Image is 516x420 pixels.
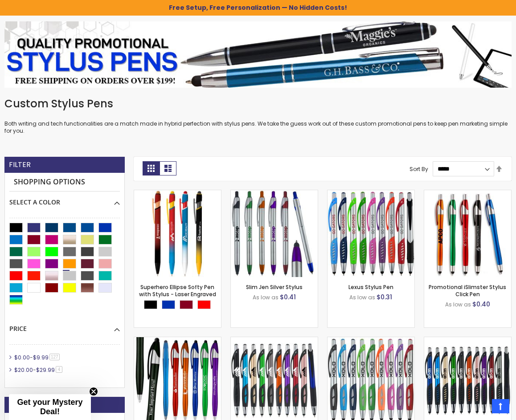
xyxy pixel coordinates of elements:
[36,366,55,374] span: $29.99
[134,337,221,344] a: TouchWrite Query Stylus Pen
[180,300,193,309] div: Burgundy
[349,294,375,301] span: As low as
[9,318,120,333] div: Price
[143,161,160,175] strong: Grid
[4,21,512,88] img: Stylus Pens
[49,354,60,360] span: 127
[89,387,98,396] button: Close teaser
[328,190,414,197] a: Lexus Stylus Pen
[492,399,509,413] a: Top
[4,97,512,111] h1: Custom Stylus Pens
[14,366,33,374] span: $20.00
[134,190,221,277] img: Superhero Ellipse Softy Pen with Stylus - Laser Engraved
[162,300,175,309] div: Blue
[134,190,221,197] a: Superhero Ellipse Softy Pen with Stylus - Laser Engraved
[424,190,511,277] img: Promotional iSlimster Stylus Click Pen
[246,283,303,291] a: Slim Jen Silver Stylus
[56,366,62,373] span: 4
[12,354,63,361] a: $0.00-$9.99127
[12,366,66,374] a: $20.00-$29.994
[410,165,428,172] label: Sort By
[17,398,82,416] span: Get your Mystery Deal!
[280,293,296,302] span: $0.41
[33,354,49,361] span: $9.99
[9,173,120,192] strong: Shopping Options
[231,190,318,277] img: Slim Jen Silver Stylus
[231,337,318,344] a: Boston Stylus Pen
[328,337,414,344] a: Boston Silver Stylus Pen
[4,97,512,135] div: Both writing and tech functionalities are a match made in hybrid perfection with stylus pens. We ...
[445,301,471,308] span: As low as
[9,160,31,170] strong: Filter
[9,192,120,207] div: Select A Color
[144,300,157,309] div: Black
[139,283,216,298] a: Superhero Ellipse Softy Pen with Stylus - Laser Engraved
[377,293,392,302] span: $0.31
[328,190,414,277] img: Lexus Stylus Pen
[424,190,511,197] a: Promotional iSlimster Stylus Click Pen
[14,354,30,361] span: $0.00
[231,190,318,197] a: Slim Jen Silver Stylus
[472,300,490,309] span: $0.40
[253,294,278,301] span: As low as
[424,337,511,344] a: Lexus Metallic Stylus Pen
[9,394,91,420] div: Get your Mystery Deal!Close teaser
[429,283,506,298] a: Promotional iSlimster Stylus Click Pen
[197,300,211,309] div: Red
[348,283,393,291] a: Lexus Stylus Pen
